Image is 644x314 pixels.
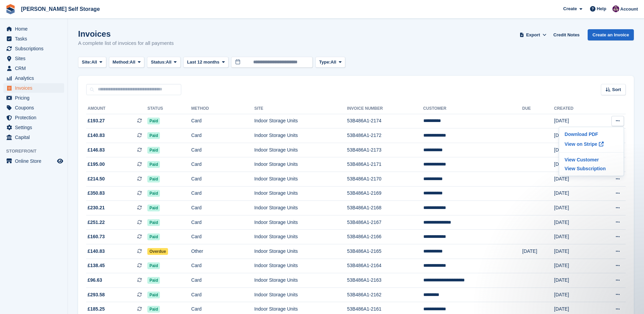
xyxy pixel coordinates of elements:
a: View Customer [562,155,621,164]
span: Paid [147,306,160,313]
span: £96.63 [88,277,102,284]
td: [DATE] [554,201,595,215]
a: menu [3,156,64,166]
td: [DATE] [554,244,595,259]
td: Indoor Storage Units [254,157,347,172]
span: Storefront [6,148,68,155]
span: Paid [147,262,160,269]
a: menu [3,123,64,132]
td: [DATE] [554,230,595,244]
a: Credit Notes [551,29,582,40]
td: Indoor Storage Units [254,287,347,302]
td: [DATE] [554,287,595,302]
td: [DATE] [554,172,595,187]
td: Card [191,273,254,288]
a: Download PDF [562,130,621,139]
button: Method: All [109,57,145,68]
th: Created [554,103,595,114]
td: Card [191,114,254,128]
td: [DATE] [554,128,595,143]
span: £251.22 [88,219,105,226]
span: Paid [147,190,160,197]
a: menu [3,83,64,93]
span: Sites [15,54,56,63]
span: All [91,59,97,66]
td: Card [191,230,254,244]
td: 53B486A1-2172 [347,128,423,143]
td: 53B486A1-2174 [347,114,423,128]
td: Indoor Storage Units [254,259,347,273]
td: [DATE] [554,157,595,172]
td: [DATE] [554,215,595,230]
a: menu [3,34,64,43]
button: Status: All [147,57,180,68]
span: £350.83 [88,190,105,197]
button: Last 12 months [183,57,228,68]
a: menu [3,103,64,112]
td: [DATE] [554,143,595,157]
span: Help [597,5,606,12]
td: 53B486A1-2167 [347,215,423,230]
span: Capital [15,133,56,142]
a: Preview store [56,157,64,165]
td: [DATE] [554,186,595,201]
img: Nikki Ambrosini [612,5,619,12]
td: 53B486A1-2164 [347,259,423,273]
a: menu [3,133,64,142]
a: menu [3,113,64,122]
th: Method [191,103,254,114]
span: £160.73 [88,233,105,240]
td: Card [191,128,254,143]
span: Coupons [15,103,56,112]
span: £193.27 [88,117,105,124]
td: Indoor Storage Units [254,114,347,128]
td: Indoor Storage Units [254,201,347,215]
a: menu [3,24,64,34]
td: Card [191,157,254,172]
td: Card [191,172,254,187]
td: 53B486A1-2171 [347,157,423,172]
span: Method: [113,59,130,66]
span: Paid [147,161,160,168]
th: Status [147,103,191,114]
a: menu [3,93,64,103]
span: Analytics [15,73,56,83]
img: stora-icon-8386f47178a22dfd0bd8f6a31ec36ba5ce8667c1dd55bd0f319d3a0aa187defe.svg [5,4,16,14]
td: Card [191,287,254,302]
a: menu [3,44,64,53]
td: Card [191,201,254,215]
td: Indoor Storage Units [254,128,347,143]
span: Last 12 months [187,59,219,66]
td: [DATE] [554,259,595,273]
td: 53B486A1-2162 [347,287,423,302]
span: £146.83 [88,146,105,154]
a: menu [3,64,64,73]
span: Tasks [15,34,56,43]
th: Customer [423,103,522,114]
span: £185.25 [88,306,105,313]
td: 53B486A1-2168 [347,201,423,215]
td: Indoor Storage Units [254,244,347,259]
button: Site: All [78,57,106,68]
button: Type: All [315,57,345,68]
span: £138.45 [88,262,105,269]
span: Pricing [15,93,56,103]
a: View Subscription [562,164,621,173]
td: 53B486A1-2170 [347,172,423,187]
span: Paid [147,132,160,139]
p: A complete list of invoices for all payments [78,39,174,47]
th: Site [254,103,347,114]
td: Indoor Storage Units [254,215,347,230]
span: Type: [319,59,331,66]
span: Invoices [15,83,56,93]
td: Indoor Storage Units [254,273,347,288]
a: View on Stripe [562,139,621,150]
th: Invoice Number [347,103,423,114]
span: Site: [82,59,91,66]
a: Create an Invoice [588,29,634,40]
span: Export [526,32,540,38]
td: Indoor Storage Units [254,143,347,157]
td: [DATE] [554,273,595,288]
